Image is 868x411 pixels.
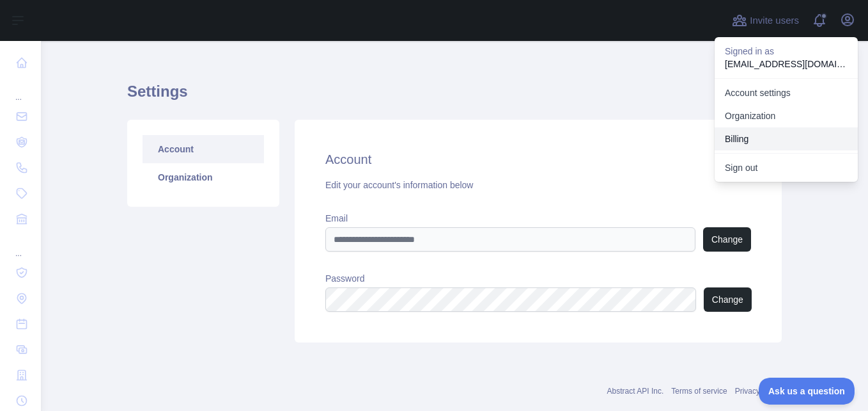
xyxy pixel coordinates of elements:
div: ... [10,77,31,102]
p: Signed in as [725,45,848,58]
a: Organization [143,163,264,191]
span: Invite users [750,13,799,28]
a: Terms of service [671,387,727,396]
button: Billing [715,127,858,150]
a: Privacy policy [735,387,782,396]
h2: Account [325,150,751,168]
button: Invite users [729,10,802,31]
div: ... [10,233,31,259]
button: Change [703,227,751,252]
button: Sign out [715,156,858,179]
div: Edit your account's information below [325,179,751,191]
h1: Settings [127,81,782,112]
a: Account settings [715,81,858,104]
a: Abstract API Inc. [607,387,664,396]
a: Organization [715,104,858,127]
a: Account [143,135,264,163]
iframe: Toggle Customer Support [759,378,855,405]
button: Change [704,287,752,312]
label: Password [325,272,751,285]
p: [EMAIL_ADDRESS][DOMAIN_NAME] [725,58,848,70]
label: Email [325,212,751,225]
